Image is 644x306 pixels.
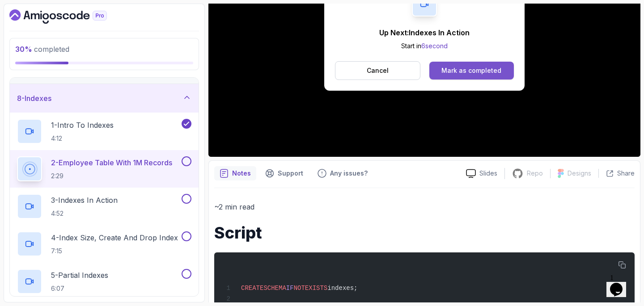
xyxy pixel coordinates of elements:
[335,61,420,80] button: Cancel
[260,166,309,180] button: Support button
[17,156,191,181] button: 2-Employee Table With 1M Records2:29
[51,247,178,256] p: 7:15
[9,9,127,24] a: Dashboard
[214,224,635,242] h1: Script
[598,169,635,178] button: Share
[10,84,199,113] button: 8-Indexes
[527,169,543,178] p: Repo
[51,172,172,180] p: 2:29
[263,285,286,292] span: SCHEMA
[294,285,305,292] span: NOT
[367,66,389,75] p: Cancel
[15,45,69,54] span: completed
[278,169,303,178] p: Support
[429,62,514,80] button: Mark as completed
[305,285,327,292] span: EXISTS
[330,169,368,178] p: Any issues?
[606,270,635,297] iframe: chat widget
[51,270,108,281] p: 5 - Partial Indexes
[51,284,108,293] p: 6:07
[17,119,191,144] button: 1-Intro To Indexes4:12
[312,166,373,180] button: Feedback button
[286,285,294,292] span: IF
[232,169,251,178] p: Notes
[379,27,470,38] p: Up Next: Indexes In Action
[421,42,448,50] span: 6 second
[51,134,114,143] p: 4:12
[241,285,263,292] span: CREATE
[51,209,118,218] p: 4:52
[617,169,635,178] p: Share
[17,93,51,104] h3: 8 - Indexes
[568,169,591,178] p: Designs
[459,169,504,178] a: Slides
[51,232,178,243] p: 4 - Index Size, Create And Drop Index
[51,157,172,168] p: 2 - Employee Table With 1M Records
[479,169,497,178] p: Slides
[441,66,501,75] div: Mark as completed
[15,45,32,54] span: 30 %
[17,231,191,256] button: 4-Index Size, Create And Drop Index7:15
[17,269,191,294] button: 5-Partial Indexes6:07
[214,166,256,180] button: notes button
[17,194,191,219] button: 3-Indexes In Action4:52
[214,201,635,213] p: ~2 min read
[379,42,470,50] p: Start in
[327,285,357,292] span: indexes;
[51,195,118,205] p: 3 - Indexes In Action
[51,120,114,130] p: 1 - Intro To Indexes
